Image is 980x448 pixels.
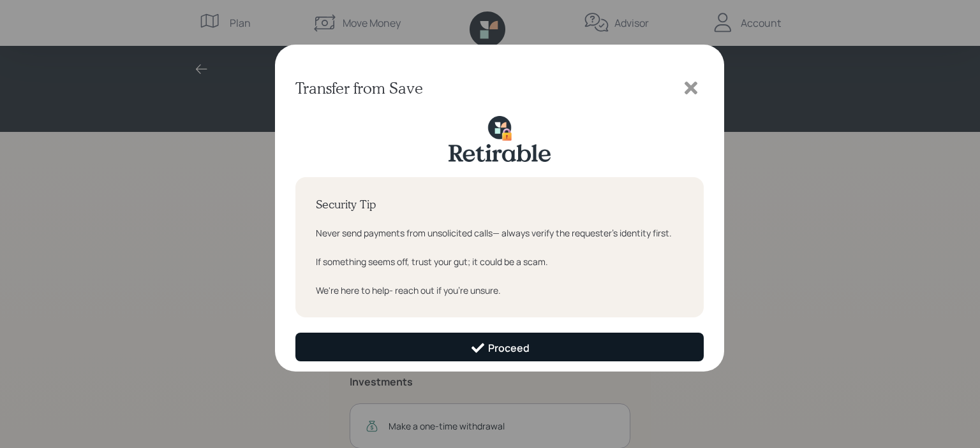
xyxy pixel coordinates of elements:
[316,284,683,297] div: We're here to help- reach out if you're unsure.
[449,116,551,162] img: retirable-security-lock
[470,340,530,356] div: Proceed
[316,198,683,212] h4: Security Tip
[295,79,423,98] h3: Transfer from Save
[316,255,683,268] div: If something seems off, trust your gut; it could be a scam.
[295,333,704,361] button: Proceed
[316,226,683,240] div: Never send payments from unsolicited calls— always verify the requester's identity first.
